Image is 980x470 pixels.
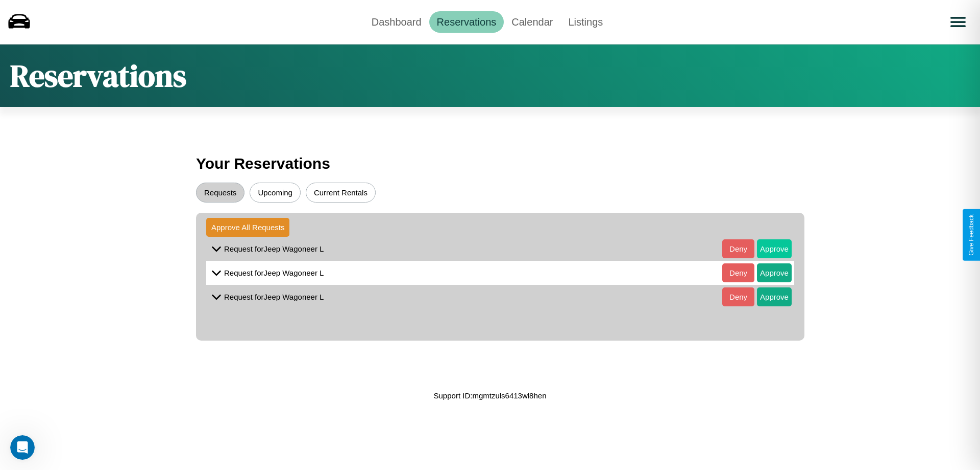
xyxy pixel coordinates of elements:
[560,11,610,33] a: Listings
[722,287,754,306] button: Deny
[196,183,244,203] button: Requests
[196,150,784,177] h3: Your Reservations
[250,183,301,203] button: Upcoming
[944,8,972,36] button: Open menu
[722,239,754,258] button: Deny
[722,263,754,282] button: Deny
[364,11,429,33] a: Dashboard
[224,266,324,280] p: Request for Jeep Wagoneer L
[968,214,975,256] div: Give Feedback
[224,242,324,256] p: Request for Jeep Wagoneer L
[306,183,376,203] button: Current Rentals
[224,290,324,304] p: Request for Jeep Wagoneer L
[757,263,792,282] button: Approve
[434,389,547,402] p: Support ID: mgmtzuls6413wl8hen
[429,11,504,33] a: Reservations
[10,435,35,460] iframe: Intercom live chat
[757,287,792,306] button: Approve
[10,55,186,97] h1: Reservations
[504,11,560,33] a: Calendar
[206,218,289,237] button: Approve All Requests
[757,239,792,258] button: Approve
